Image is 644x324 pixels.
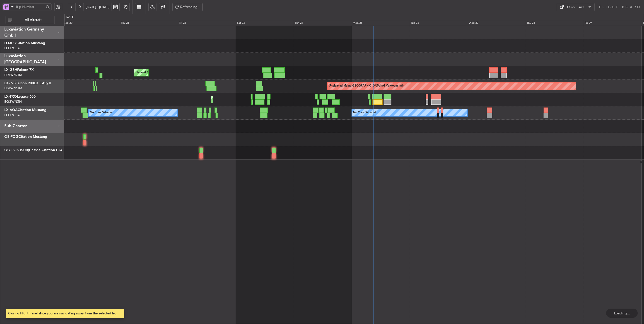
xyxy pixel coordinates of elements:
span: LX-TRO [4,95,17,98]
a: LX-GBHFalcon 7X [4,68,34,72]
span: OE-FOG [4,135,18,139]
span: LX-GBH [4,68,17,72]
div: Sat 23 [236,20,294,26]
a: LELL/QSA [4,46,20,50]
a: OE-FOGCitation Mustang [4,135,47,139]
div: Planned Maint [GEOGRAPHIC_DATA] ([GEOGRAPHIC_DATA]) [212,96,292,103]
a: LELL/QSA [4,113,20,117]
div: Fri 22 [178,20,236,26]
div: [DATE] [66,15,74,19]
div: No Crew Sabadell [90,109,113,117]
div: Unplanned Maint [GEOGRAPHIC_DATA] (Al Maktoum Intl) [329,82,404,90]
span: Refreshing... [180,5,201,9]
span: D-IJHO [4,41,16,45]
div: Thu 21 [120,20,178,26]
span: LX-AOA [4,108,18,112]
div: Mon 25 [352,20,410,26]
div: Wed 27 [468,20,526,26]
span: All Aircraft [13,18,53,22]
div: Planned Maint Nice ([GEOGRAPHIC_DATA]) [136,69,192,76]
a: EGGW/LTN [4,99,22,104]
a: LX-AOACitation Mustang [4,108,46,112]
div: Loading... [606,309,638,318]
a: EDLW/DTM [4,86,22,91]
div: Fri 29 [584,20,642,26]
button: Refreshing... [172,3,203,11]
a: D-IJHOCitation Mustang [4,41,45,45]
span: [DATE] - [DATE] [86,5,110,9]
span: LX-INB [4,82,16,85]
div: Closing Flight Panel since you are navigating away from the selected leg [8,311,117,316]
a: OO-ROK (SUB)Cessna Citation CJ4 [4,148,62,152]
button: All Aircraft [6,16,55,24]
span: OO-ROK (SUB) [4,148,29,152]
a: EDLW/DTM [4,73,22,77]
a: LX-TROLegacy 650 [4,95,36,98]
a: LX-INBFalcon 900EX EASy II [4,82,51,85]
div: No Crew Sabadell [353,109,377,117]
div: Thu 28 [526,20,584,26]
div: Tue 26 [410,20,468,26]
input: Trip Number [16,3,44,11]
div: Sun 24 [294,20,352,26]
div: Wed 20 [62,20,120,26]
